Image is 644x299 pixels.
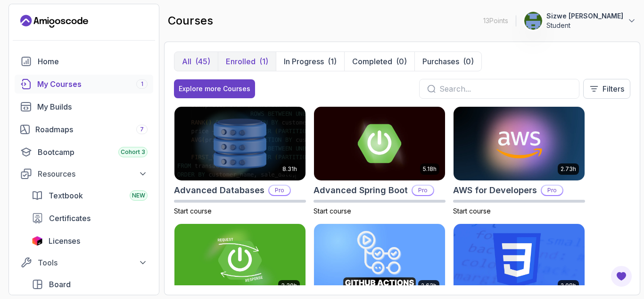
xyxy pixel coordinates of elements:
[454,224,585,298] img: CSS Essentials card
[396,56,407,67] div: (0)
[26,209,153,228] a: certificates
[453,207,491,215] span: Start course
[281,282,297,290] p: 3.30h
[37,101,148,112] div: My Builds
[195,56,210,67] div: (45)
[269,186,290,195] p: Pro
[121,148,145,156] span: Cohort 3
[15,97,153,116] a: builds
[49,235,80,247] span: Licenses
[314,207,351,215] span: Start course
[421,282,437,290] p: 2.63h
[38,257,148,268] div: Tools
[561,165,576,173] p: 2.73h
[422,56,459,67] p: Purchases
[314,224,445,298] img: CI/CD with GitHub Actions card
[610,265,633,288] button: Open Feedback Button
[140,126,144,133] span: 7
[276,52,344,71] button: In Progress(1)
[542,186,562,195] p: Pro
[26,186,153,205] a: textbook
[26,275,153,294] a: board
[49,190,83,201] span: Textbook
[561,282,576,290] p: 2.08h
[38,56,148,67] div: Home
[439,83,571,94] input: Search...
[463,56,474,67] div: (0)
[174,224,305,298] img: Building APIs with Spring Boot card
[603,83,624,94] p: Filters
[15,52,153,71] a: home
[314,184,408,197] h2: Advanced Spring Boot
[32,236,43,246] img: jetbrains icon
[218,52,276,71] button: Enrolled(1)
[483,16,508,26] p: 13 Points
[37,78,148,90] div: My Courses
[174,184,264,197] h2: Advanced Databases
[38,146,148,158] div: Bootcamp
[49,279,71,290] span: Board
[454,107,585,180] img: AWS for Developers card
[546,11,623,21] p: Sizwe [PERSON_NAME]
[15,165,153,182] button: Resources
[174,107,305,180] img: Advanced Databases card
[174,79,255,98] button: Explore more Courses
[226,56,256,67] p: Enrolled
[174,207,212,215] span: Start course
[141,80,143,88] span: 1
[38,168,148,179] div: Resources
[168,13,213,28] h2: courses
[182,56,191,67] p: All
[15,254,153,271] button: Tools
[35,124,148,135] div: Roadmaps
[328,56,337,67] div: (1)
[284,56,324,67] p: In Progress
[282,165,297,173] p: 8.31h
[259,56,268,67] div: (1)
[20,14,88,29] a: Landing page
[344,52,414,71] button: Completed(0)
[546,21,623,30] p: Student
[583,79,630,99] button: Filters
[413,186,433,195] p: Pro
[132,192,145,199] span: NEW
[453,184,537,197] h2: AWS for Developers
[524,12,542,30] img: user profile image
[414,52,481,71] button: Purchases(0)
[49,213,91,224] span: Certificates
[524,11,636,30] button: user profile imageSizwe [PERSON_NAME]Student
[26,231,153,250] a: licenses
[179,84,250,94] div: Explore more Courses
[423,165,437,173] p: 5.18h
[174,52,218,71] button: All(45)
[15,120,153,139] a: roadmaps
[314,107,445,180] img: Advanced Spring Boot card
[15,75,153,94] a: courses
[15,143,153,162] a: bootcamp
[352,56,392,67] p: Completed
